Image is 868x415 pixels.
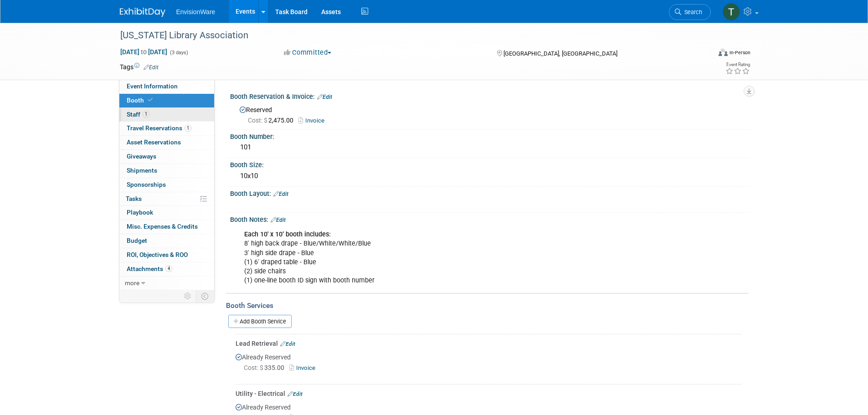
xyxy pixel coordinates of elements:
[273,191,288,197] a: Edit
[119,248,214,262] a: ROI, Objectives & ROO
[119,164,214,178] a: Shipments
[280,341,295,347] a: Edit
[119,206,214,220] a: Playbook
[119,94,214,108] a: Booth
[169,50,188,56] span: (3 days)
[127,167,157,174] span: Shipments
[230,158,749,169] div: Booth Size:
[236,389,742,398] div: Utility - Electrical
[119,234,214,248] a: Budget
[148,97,153,102] i: Booth reservation complete
[226,301,749,311] div: Booth Services
[143,111,149,118] span: 1
[248,117,268,124] span: Cost: $
[236,348,742,381] div: Already Reserved
[725,62,750,67] div: Event Rating
[120,48,168,56] span: [DATE] [DATE]
[289,364,319,371] a: Invoice
[237,103,742,125] div: Reserved
[119,178,214,192] a: Sponsorships
[236,339,742,348] div: Lead Retrieval
[139,48,148,56] span: to
[669,4,711,20] a: Search
[185,125,191,132] span: 1
[127,181,166,188] span: Sponsorships
[120,62,159,72] td: Tags
[127,237,147,244] span: Budget
[127,111,149,118] span: Staff
[119,220,214,234] a: Misc. Expenses & Credits
[230,90,749,102] div: Booth Reservation & Invoice:
[244,364,288,371] span: 335.00
[119,108,214,122] a: Staff1
[127,97,154,104] span: Booth
[119,262,214,276] a: Attachments4
[119,136,214,149] a: Asset Reservations
[723,3,740,20] img: Ted Hollingshead
[195,290,214,302] td: Toggle Event Tabs
[127,265,172,272] span: Attachments
[244,364,264,371] span: Cost: $
[503,50,617,57] span: [GEOGRAPHIC_DATA], [GEOGRAPHIC_DATA]
[657,47,751,61] div: Event Format
[144,64,159,71] a: Edit
[127,209,153,216] span: Playbook
[127,82,178,90] span: Event Information
[127,223,198,230] span: Misc. Expenses & Credits
[248,117,297,124] span: 2,475.00
[127,138,181,146] span: Asset Reservations
[119,277,214,290] a: more
[288,391,303,397] a: Edit
[271,217,286,223] a: Edit
[119,192,214,206] a: Tasks
[317,94,332,100] a: Edit
[281,48,335,57] button: Committed
[165,265,172,272] span: 4
[117,27,697,44] div: [US_STATE] Library Association
[237,169,742,183] div: 10x10
[237,140,742,154] div: 101
[119,150,214,164] a: Giveaways
[119,80,214,93] a: Event Information
[238,225,648,289] div: 8' high back drape - Blue/White/White/Blue 3' high side drape - Blue (1) 6' draped table - Blue (...
[126,195,142,202] span: Tasks
[176,8,216,15] span: EnvisionWare
[119,122,214,135] a: Travel Reservations1
[244,231,331,238] b: Each 10' x 10’ booth includes:
[230,130,749,141] div: Booth Number:
[228,315,292,328] a: Add Booth Service
[230,213,749,225] div: Booth Notes:
[719,49,728,56] img: Format-Inperson.png
[230,187,749,199] div: Booth Layout:
[180,290,196,302] td: Personalize Event Tab Strip
[729,49,750,56] div: In-Person
[298,117,329,124] a: Invoice
[127,124,191,132] span: Travel Reservations
[127,251,188,258] span: ROI, Objectives & ROO
[120,8,165,17] img: ExhibitDay
[125,279,139,287] span: more
[127,153,156,160] span: Giveaways
[681,9,702,15] span: Search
